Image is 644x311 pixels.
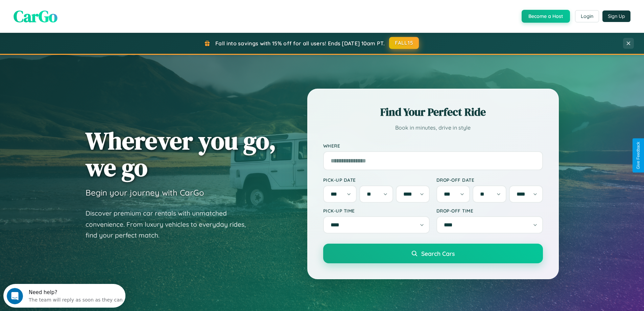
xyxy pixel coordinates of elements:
[323,177,430,183] label: Pick-up Date
[215,40,385,47] span: Fall into savings with 15% off for all users! Ends [DATE] 10am PT.
[86,187,204,198] h3: Begin your journey with CarGo
[421,250,455,257] span: Search Cars
[436,208,543,214] label: Drop-off Time
[3,3,126,21] div: Open Intercom Messenger
[25,11,119,18] div: The team will reply as soon as they can
[575,10,599,22] button: Login
[436,177,543,183] label: Drop-off Date
[7,288,23,304] iframe: Intercom live chat
[323,123,543,133] p: Book in minutes, drive in style
[389,37,419,49] button: FALL15
[323,244,543,263] button: Search Cars
[636,142,641,169] div: Give Feedback
[323,105,543,119] h2: Find Your Perfect Ride
[323,208,430,214] label: Pick-up Time
[86,208,255,241] p: Discover premium car rentals with unmatched convenience. From luxury vehicles to everyday rides, ...
[522,10,570,23] button: Become a Host
[86,127,276,181] h1: Wherever you go, we go
[25,6,119,11] div: Need help?
[14,5,57,27] span: CarGo
[602,10,630,22] button: Sign Up
[3,284,125,308] iframe: Intercom live chat discovery launcher
[323,143,543,149] label: Where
